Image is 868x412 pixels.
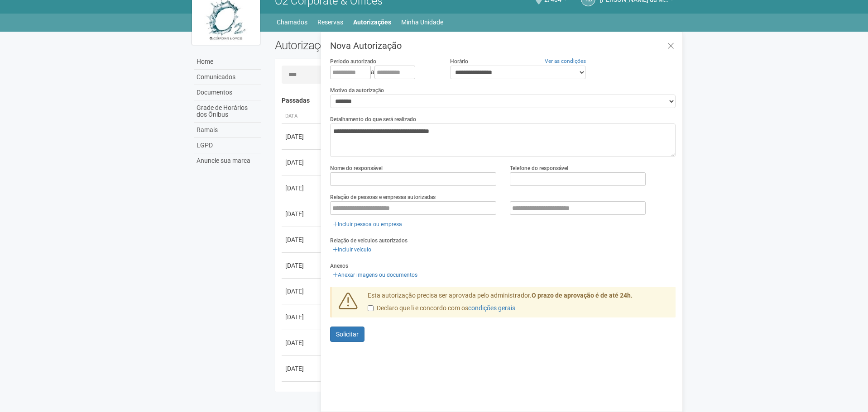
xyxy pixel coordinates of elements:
[330,270,420,280] a: Anexar imagens ou documentos
[275,38,469,52] h2: Autorizações
[194,85,261,100] a: Documentos
[285,313,319,322] div: [DATE]
[285,209,319,218] div: [DATE]
[510,164,568,172] label: Telefone do responsável
[330,237,408,245] label: Relação de veículos autorizados
[285,235,319,244] div: [DATE]
[194,100,261,123] a: Grade de Horários dos Ônibus
[285,158,319,167] div: [DATE]
[450,57,468,66] label: Horário
[368,304,515,313] label: Declaro que li e concordo com os
[194,153,261,168] a: Anuncie sua marca
[194,123,261,138] a: Ramais
[194,138,261,153] a: LGPD
[330,193,436,201] label: Relação de pessoas e empresas autorizadas
[330,245,374,255] a: Incluir veículo
[317,16,343,28] a: Reservas
[545,58,586,64] a: Ver as condições
[353,16,391,28] a: Autorizações
[285,261,319,270] div: [DATE]
[194,70,261,85] a: Comunicados
[285,184,319,193] div: [DATE]
[330,219,405,229] a: Incluir pessoa ou empresa
[330,262,348,270] label: Anexos
[361,291,676,317] div: Esta autorização precisa ser aprovada pelo administrador.
[282,97,670,104] h4: Passadas
[330,327,364,342] button: Solicitar
[368,305,374,311] input: Declaro que li e concordo com oscondições gerais
[468,304,515,312] a: condições gerais
[330,57,376,66] label: Período autorizado
[401,16,443,28] a: Minha Unidade
[330,86,384,95] label: Motivo da autorização
[285,132,319,141] div: [DATE]
[285,287,319,296] div: [DATE]
[282,109,322,124] th: Data
[330,164,383,172] label: Nome do responsável
[330,115,416,123] label: Detalhamento do que será realizado
[532,292,633,299] strong: O prazo de aprovação é de até 24h.
[330,41,676,50] h3: Nova Autorização
[285,338,319,347] div: [DATE]
[194,54,261,70] a: Home
[330,66,436,79] div: a
[277,16,307,28] a: Chamados
[336,331,359,338] span: Solicitar
[285,364,319,373] div: [DATE]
